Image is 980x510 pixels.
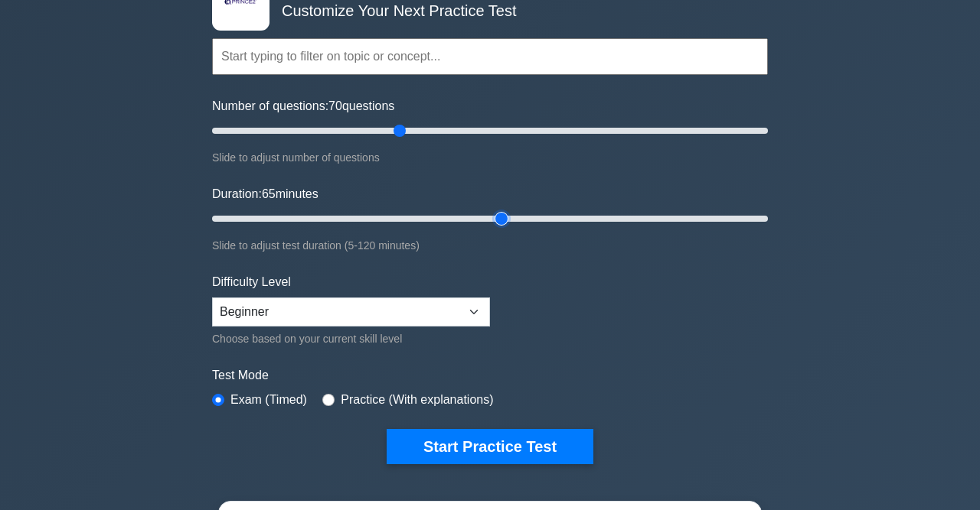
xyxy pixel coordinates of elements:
span: 70 [328,99,342,112]
input: Start typing to filter on topic or concept... [212,38,768,75]
label: Difficulty Level [212,273,291,291]
span: 65 [262,187,276,200]
label: Exam (Timed) [230,391,307,409]
button: Start Practice Test [387,429,593,464]
label: Duration: minutes [212,185,318,203]
div: Choose based on your current skill level [212,330,490,348]
label: Practice (With explanations) [341,391,493,409]
label: Number of questions: questions [212,97,394,115]
div: Slide to adjust number of questions [212,148,768,167]
div: Slide to adjust test duration (5-120 minutes) [212,236,768,255]
label: Test Mode [212,366,768,385]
